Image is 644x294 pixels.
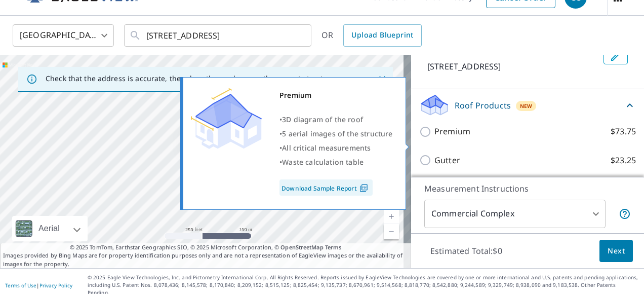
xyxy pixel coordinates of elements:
[455,99,511,112] p: Roof Products
[599,240,633,263] button: Next
[419,93,636,117] div: Roof ProductsNew
[357,183,371,193] img: Pdf Icon
[279,88,393,102] div: Premium
[434,125,470,138] p: Premium
[282,157,364,167] span: Waste calculation table
[376,72,389,86] button: Close
[5,282,36,289] a: Terms of Use
[35,216,63,241] div: Aerial
[282,115,363,124] span: 3D diagram of the roof
[282,143,371,153] span: All critical measurements
[520,102,533,110] span: New
[351,29,413,42] span: Upload Blueprint
[424,182,631,195] p: Measurement Instructions
[282,129,392,138] span: 5 aerial images of the structure
[384,224,399,239] a: Current Level 17, Zoom Out
[279,141,393,155] div: •
[321,24,422,47] div: OR
[611,154,636,167] p: $23.25
[279,127,393,141] div: •
[427,60,599,72] p: [STREET_ADDRESS]
[146,21,291,50] input: Search by address or latitude-longitude
[619,208,631,220] span: Each building may require a separate measurement report; if so, your account will be billed per r...
[422,240,510,262] p: Estimated Total: $0
[279,155,393,169] div: •
[39,282,72,289] a: Privacy Policy
[46,74,337,83] p: Check that the address is accurate, then drag the marker over the correct structure.
[12,216,88,241] div: Aerial
[280,243,323,251] a: OpenStreetMap
[424,200,606,228] div: Commercial Complex
[13,21,114,50] div: [GEOGRAPHIC_DATA]
[343,24,421,47] a: Upload Blueprint
[434,154,460,167] p: Gutter
[384,209,399,224] a: Current Level 17, Zoom In
[5,282,72,288] p: |
[70,243,342,252] span: © 2025 TomTom, Earthstar Geographics SIO, © 2025 Microsoft Corporation, ©
[191,88,262,149] img: Premium
[279,113,393,127] div: •
[603,48,628,64] button: Edit building 1
[279,179,373,196] a: Download Sample Report
[608,245,625,258] span: Next
[325,243,342,251] a: Terms
[611,125,636,138] p: $73.75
